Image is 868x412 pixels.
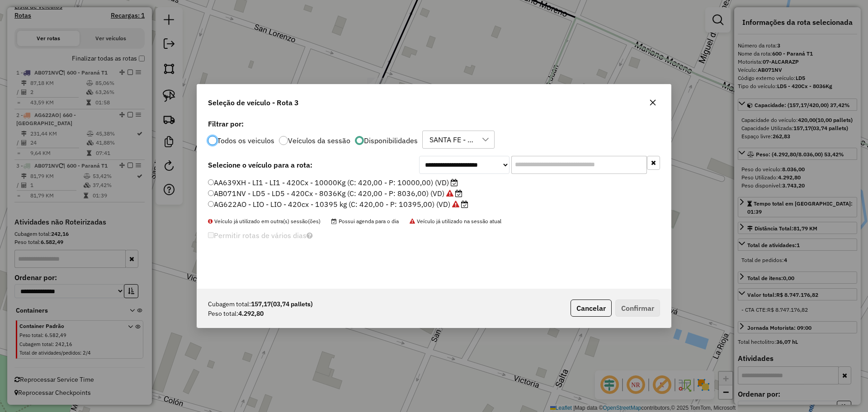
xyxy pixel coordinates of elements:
label: AG622AO - LIO - LIO - 420cx - 10395 kg (C: 420,00 - P: 10395,00) (VD) [208,199,468,210]
strong: 157,17 [251,300,313,309]
i: Possui agenda para o dia [455,190,462,197]
strong: Selecione o veículo para a rota: [208,160,312,169]
span: Cubagem total: [208,300,251,309]
label: AB071NV - LD5 - LD5 - 420Cx - 8036Kg (C: 420,00 - P: 8036,00) (VD) [208,188,462,199]
i: Veículo já utilizado na sessão atual [452,201,459,208]
div: SANTA FE - 27/09 - PROMAX [426,131,477,148]
input: AG622AO - LIO - LIO - 420cx - 10395 kg (C: 420,00 - P: 10395,00) (VD) [208,201,214,207]
span: (03,74 pallets) [271,300,313,308]
label: Todos os veiculos [217,137,274,144]
span: Possui agenda para o dia [331,218,399,225]
label: Permitir rotas de vários dias [208,227,313,244]
i: Selecione pelo menos um veículo [307,232,313,239]
label: Filtrar por: [208,118,660,129]
i: Possui agenda para o dia [461,201,468,208]
span: Peso total: [208,309,238,318]
input: AA639XH - LI1 - LI1 - 420Cx - 10000Kg (C: 420,00 - P: 10000,00) (VD) [208,179,214,185]
span: Seleção de veículo - Rota 3 [208,97,299,108]
label: AA639XH - LI1 - LI1 - 420Cx - 10000Kg (C: 420,00 - P: 10000,00) (VD) [208,177,458,188]
label: Disponibilidades [364,137,418,144]
input: AB071NV - LD5 - LD5 - 420Cx - 8036Kg (C: 420,00 - P: 8036,00) (VD) [208,190,214,196]
span: Veículo já utilizado na sessão atual [410,218,501,225]
label: Veículos da sessão [288,137,350,144]
button: Cancelar [571,300,612,317]
span: Veículo já utilizado em outra(s) sessão(ões) [208,218,321,225]
input: Permitir rotas de vários dias [208,232,214,238]
i: Veículo já utilizado na sessão atual [446,190,453,197]
strong: 4.292,80 [238,309,264,318]
i: Possui agenda para o dia [451,179,458,186]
